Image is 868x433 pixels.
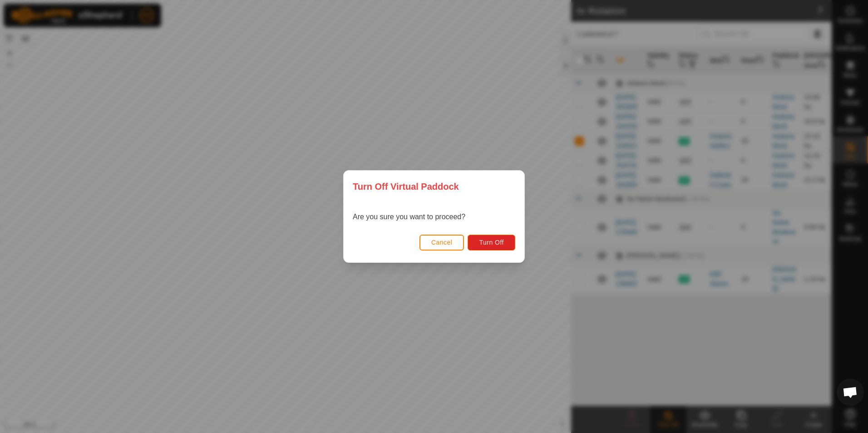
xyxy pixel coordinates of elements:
[468,235,515,251] button: Turn Off
[431,239,453,246] span: Cancel
[419,235,464,251] button: Cancel
[479,239,504,246] span: Turn Off
[353,212,465,222] p: Are you sure you want to proceed?
[353,180,459,193] span: Turn Off Virtual Paddock
[837,379,864,406] div: Open chat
